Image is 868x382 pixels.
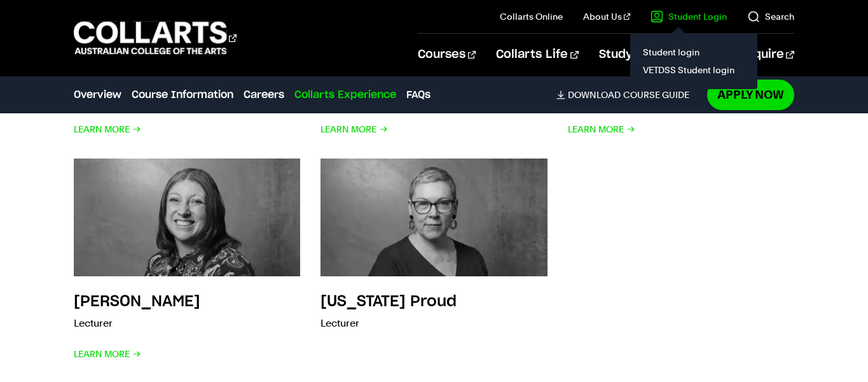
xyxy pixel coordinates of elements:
a: Collarts Experience [294,87,396,103]
a: FAQs [406,87,431,103]
a: DownloadCourse Guide [556,89,699,101]
p: Lecturer [320,315,457,332]
div: Go to homepage [74,20,237,56]
a: Student Login [651,10,727,23]
span: Learn More [74,345,141,363]
a: VETDSS Student login [640,61,747,79]
a: Student login [640,43,747,61]
span: Download [568,89,621,101]
h3: [US_STATE] Proud [320,294,457,309]
a: Collarts Online [500,10,563,23]
span: Learn More [74,120,141,138]
a: Careers [244,87,284,103]
a: Enquire [739,34,794,76]
a: Course Information [132,87,233,103]
span: Learn More [568,120,635,138]
h3: [PERSON_NAME] [74,294,200,309]
a: Collarts Life [496,34,578,76]
span: Learn More [320,120,388,138]
a: Overview [74,87,121,103]
a: Study Information [599,34,719,76]
p: Lecturer [74,315,200,332]
a: Search [747,10,794,23]
a: About Us [583,10,630,23]
a: [PERSON_NAME] Lecturer Learn More [74,159,300,363]
a: Apply Now [707,80,794,110]
a: Courses [418,34,476,76]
